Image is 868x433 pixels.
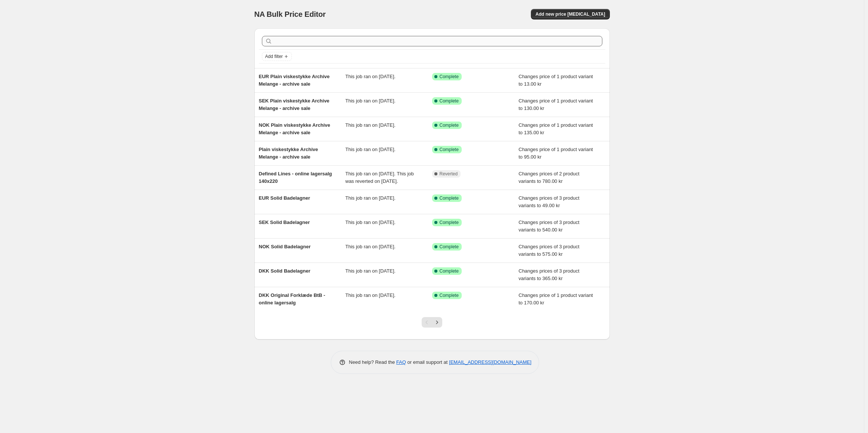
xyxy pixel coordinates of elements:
span: This job ran on [DATE]. [345,74,395,79]
span: DKK Solid Badelagner [259,268,311,274]
span: This job ran on [DATE]. This job was reverted on [DATE]. [345,171,414,184]
span: This job ran on [DATE]. [345,244,395,249]
span: Changes price of 1 product variant to 130.00 kr [519,98,593,111]
span: Plain viskestykke Archive Melange - archive sale [259,147,318,160]
span: Changes prices of 2 product variants to 780.00 kr [519,171,580,184]
span: NOK Solid Badelagner [259,244,311,249]
span: This job ran on [DATE]. [345,268,395,274]
span: or email support at [406,359,449,365]
span: Changes price of 1 product variant to 13.00 kr [519,74,593,87]
span: This job ran on [DATE]. [345,195,395,201]
span: Changes price of 1 product variant to 170.00 kr [519,292,593,305]
span: Defined Lines - online lagersalg 140x220 [259,171,332,184]
span: DKK Original Forklæde BtB - online lagersalg [259,292,325,305]
span: Complete [440,195,459,201]
span: Add filter [265,53,283,59]
span: This job ran on [DATE]. [345,98,395,104]
a: FAQ [396,359,406,365]
span: Changes prices of 3 product variants to 575.00 kr [519,244,580,257]
span: Complete [440,147,459,153]
span: EUR Solid Badelagner [259,195,310,201]
span: Complete [440,98,459,104]
span: SEK Solid Badelagner [259,219,310,225]
span: Changes price of 1 product variant to 95.00 kr [519,147,593,160]
span: Changes prices of 3 product variants to 49.00 kr [519,195,580,208]
span: Reverted [440,171,458,177]
span: Changes price of 1 product variant to 135.00 kr [519,122,593,135]
span: This job ran on [DATE]. [345,219,395,225]
span: This job ran on [DATE]. [345,147,395,152]
span: Complete [440,244,459,250]
span: This job ran on [DATE]. [345,122,395,128]
span: Changes prices of 3 product variants to 365.00 kr [519,268,580,281]
span: EUR Plain viskestykke Archive Melange - archive sale [259,74,330,87]
nav: Pagination [422,317,442,328]
button: Next [432,317,442,328]
a: [EMAIL_ADDRESS][DOMAIN_NAME] [449,359,531,365]
button: Add filter [262,52,292,61]
span: NA Bulk Price Editor [254,10,326,18]
span: Add new price [MEDICAL_DATA] [535,11,605,17]
span: SEK Plain viskestykke Archive Melange - archive sale [259,98,330,111]
span: Complete [440,74,459,80]
span: NOK Plain viskestykke Archive Melange - archive sale [259,122,330,135]
span: Complete [440,122,459,128]
span: Complete [440,268,459,274]
span: Complete [440,292,459,298]
span: Changes prices of 3 product variants to 540.00 kr [519,219,580,233]
span: Need help? Read the [349,359,397,365]
button: Add new price [MEDICAL_DATA] [531,9,609,19]
span: This job ran on [DATE]. [345,292,395,298]
span: Complete [440,219,459,225]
